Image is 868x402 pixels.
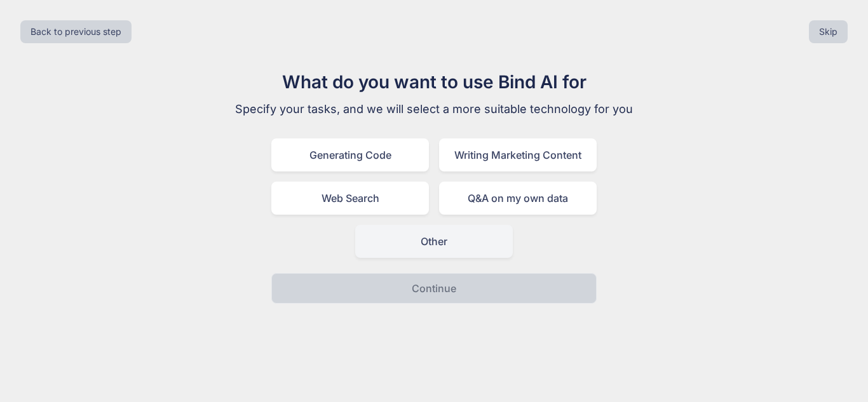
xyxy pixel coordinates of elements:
h1: What do you want to use Bind AI for [220,69,648,95]
button: Skip [809,20,848,43]
div: Web Search [271,182,429,215]
p: Continue [412,281,456,296]
button: Continue [271,273,597,304]
p: Specify your tasks, and we will select a more suitable technology for you [220,100,648,118]
div: Generating Code [271,138,429,171]
button: Back to previous step [20,20,132,43]
div: Other [355,225,513,258]
div: Q&A on my own data [439,182,597,215]
div: Writing Marketing Content [439,138,597,171]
